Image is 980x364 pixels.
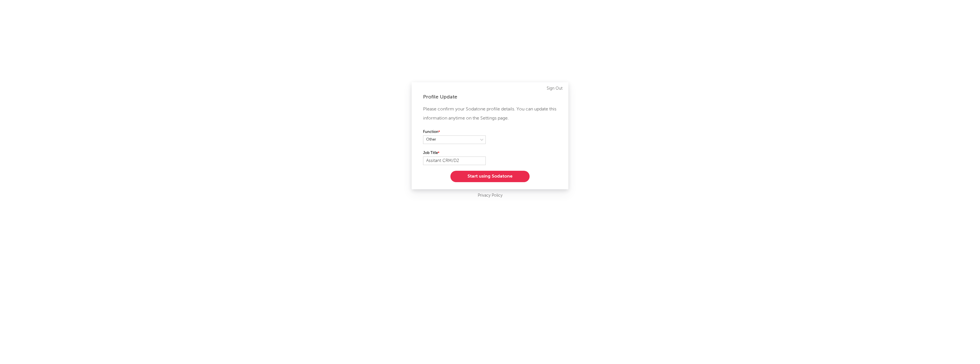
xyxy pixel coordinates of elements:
[450,171,530,182] button: Start using Sodatone
[547,85,563,92] a: Sign Out
[423,150,486,157] label: Job Title
[423,129,486,135] label: Function
[478,192,503,199] a: Privacy Policy
[423,94,557,100] div: Profile Update
[423,105,557,123] p: Please confirm your Sodatone profile details. You can update this information anytime on the Sett...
